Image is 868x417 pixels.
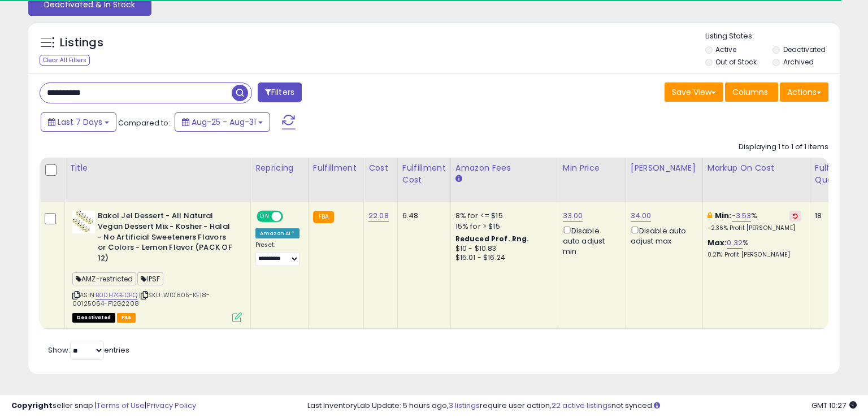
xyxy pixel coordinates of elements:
[631,162,698,174] div: [PERSON_NAME]
[40,55,90,66] div: Clear All Filters
[815,211,850,221] div: 18
[98,211,235,266] b: Bakol Jel Dessert - All Natural Vegan Dessert Mix - Kosher - Halal - No Artificial Sweeteners Fla...
[665,82,723,102] button: Save View
[455,244,549,254] div: $10 - $10.83
[563,224,617,257] div: Disable auto adjust min
[72,290,210,307] span: | SKU: W10805-KE18-00125064-P12G2208
[255,162,303,174] div: Repricing
[705,31,840,42] p: Listing States:
[258,212,272,221] span: ON
[455,253,549,263] div: $15.01 - $16.24
[455,162,553,174] div: Amazon Fees
[732,86,768,98] span: Columns
[708,238,801,259] div: %
[725,82,778,102] button: Columns
[455,234,530,244] b: Reduced Prof. Rng.
[48,345,129,355] span: Show: entries
[708,251,801,259] p: 0.21% Profit [PERSON_NAME]
[739,142,828,153] div: Displaying 1 to 1 of 1 items
[783,57,814,67] label: Archived
[11,401,196,411] div: seller snap | |
[72,313,115,323] span: All listings that are unavailable for purchase on Amazon for any reason other than out-of-stock
[708,211,801,232] div: %
[58,116,102,128] span: Last 7 Days
[70,162,246,174] div: Title
[708,237,727,248] b: Max:
[255,241,300,267] div: Preset:
[313,162,359,174] div: Fulfillment
[313,211,334,223] small: FBA
[117,313,136,323] span: FBA
[715,210,732,221] b: Min:
[811,400,857,411] span: 2025-09-8 10:27 GMT
[255,228,300,238] div: Amazon AI *
[368,210,389,221] a: 22.08
[402,211,442,221] div: 6.48
[96,290,137,300] a: B00H7GE0PQ
[72,272,136,285] span: AMZ-restricted
[97,400,145,411] a: Terms of Use
[715,45,736,54] label: Active
[455,221,549,232] div: 15% for > $15
[258,82,302,102] button: Filters
[175,112,270,132] button: Aug-25 - Aug-31
[631,224,694,246] div: Disable auto adjust max
[552,400,611,411] a: 22 active listings
[702,158,810,202] th: The percentage added to the cost of goods (COGS) that forms the calculator for Min & Max prices.
[708,162,805,174] div: Markup on Cost
[780,82,828,102] button: Actions
[783,45,826,54] label: Deactivated
[455,211,549,221] div: 8% for <= $15
[72,211,242,321] div: ASIN:
[449,400,480,411] a: 3 listings
[72,211,95,233] img: 41onZrNyeFL._SL40_.jpg
[631,210,652,221] a: 34.00
[368,162,393,174] div: Cost
[708,224,801,232] p: -2.36% Profit [PERSON_NAME]
[281,212,300,221] span: OFF
[60,35,103,51] h5: Listings
[815,162,854,186] div: Fulfillable Quantity
[563,210,583,221] a: 33.00
[11,400,53,411] strong: Copyright
[402,162,446,186] div: Fulfillment Cost
[146,400,196,411] a: Privacy Policy
[715,57,757,67] label: Out of Stock
[41,112,116,132] button: Last 7 Days
[307,401,857,411] div: Last InventoryLab Update: 5 hours ago, require user action, not synced.
[192,116,256,128] span: Aug-25 - Aug-31
[563,162,621,174] div: Min Price
[732,210,752,221] a: -3.53
[137,272,163,285] span: IPSF
[727,237,743,249] a: 0.32
[455,174,462,184] small: Amazon Fees.
[118,118,170,128] span: Compared to:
